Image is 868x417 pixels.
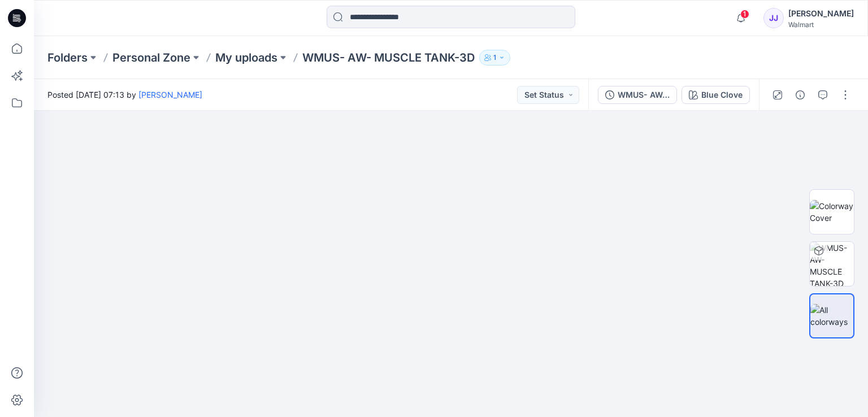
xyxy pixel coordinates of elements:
[763,8,784,28] div: JJ
[138,90,202,99] a: [PERSON_NAME]
[810,242,854,286] img: WMUS- AW- MUSCLE TANK-3D Blue Clove
[112,50,190,66] a: Personal Zone
[810,304,853,328] img: All colorways
[788,20,854,29] div: Walmart
[598,86,677,104] button: WMUS- AW- MUSCLE TANK-3D
[788,7,854,20] div: [PERSON_NAME]
[47,50,88,66] a: Folders
[810,200,854,224] img: Colorway Cover
[740,10,749,19] span: 1
[493,51,496,64] p: 1
[701,89,743,101] div: Blue Clove
[618,89,670,101] div: WMUS- AW- MUSCLE TANK-3D
[168,94,734,417] img: eyJhbGciOiJIUzI1NiIsImtpZCI6IjAiLCJzbHQiOiJzZXMiLCJ0eXAiOiJKV1QifQ.eyJkYXRhIjp7InR5cGUiOiJzdG9yYW...
[302,50,475,66] p: WMUS- AW- MUSCLE TANK-3D
[215,50,277,66] a: My uploads
[682,86,750,104] button: Blue Clove
[791,86,809,104] button: Details
[479,50,510,66] button: 1
[47,89,202,101] span: Posted [DATE] 07:13 by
